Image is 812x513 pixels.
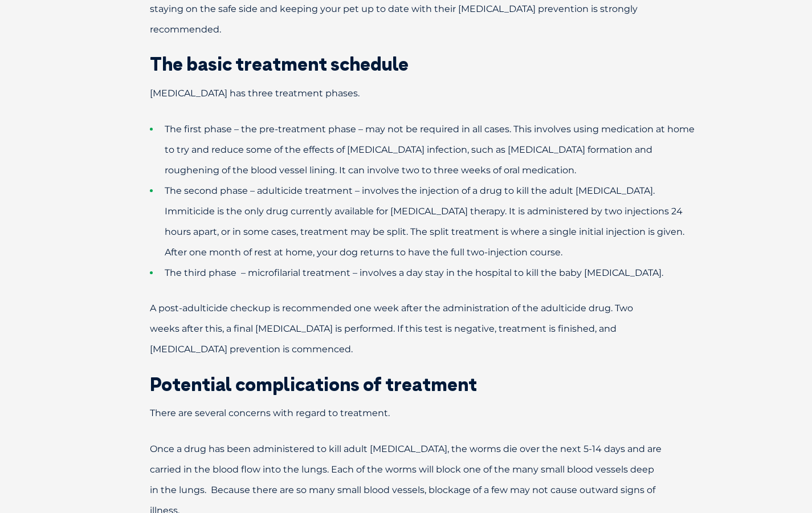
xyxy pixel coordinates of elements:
span: A post-adulticide checkup is recommended one week after the administration of the adulticide drug... [150,303,633,355]
span: Potential complications of treatment [150,373,477,396]
span: The first phase – the pre-treatment phase – may not be required in all cases. This involves using... [165,124,695,176]
span: There are several concerns with regard to treatment. [150,408,390,418]
span: The third phase – microfilarial treatment – involves a day stay in the hospital to kill the baby ... [165,267,663,278]
span: [MEDICAL_DATA] has three treatment phases. [150,88,360,99]
button: Search [790,52,801,63]
span: The second phase – adulticide treatment – involves the injection of a drug to kill the adult [MED... [165,185,684,258]
h2: The basic treatment schedule [110,55,703,73]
